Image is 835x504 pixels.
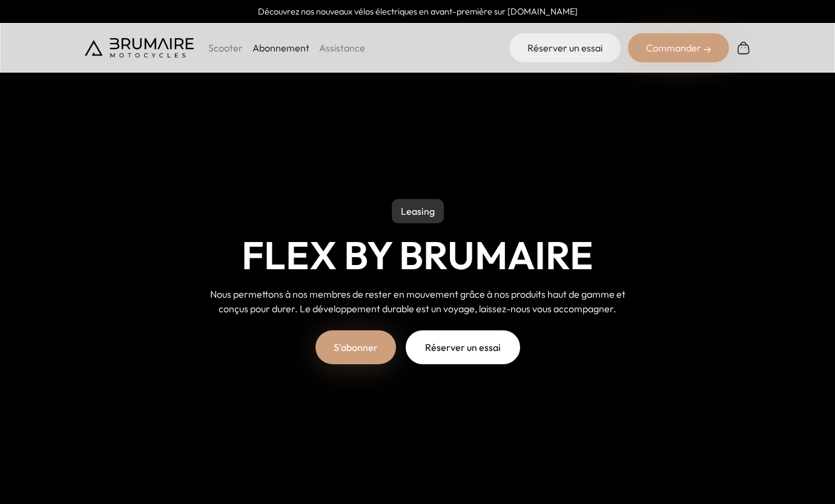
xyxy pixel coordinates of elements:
img: right-arrow-2.png [704,46,711,53]
span: Nous permettons à nos membres de rester en mouvement grâce à nos produits haut de gamme et conçus... [210,288,625,315]
img: Brumaire Motocycles [85,38,194,57]
iframe: Gorgias live chat messenger [774,447,823,492]
p: Scooter [208,41,243,55]
div: Commander [628,33,729,62]
p: Leasing [392,199,444,223]
h1: Flex by Brumaire [242,233,593,278]
a: Assistance [319,42,365,54]
img: Panier [736,41,751,55]
a: Réserver un essai [509,33,621,62]
a: Réserver un essai [406,330,520,364]
a: S'abonner [315,330,396,364]
a: Abonnement [252,42,309,54]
